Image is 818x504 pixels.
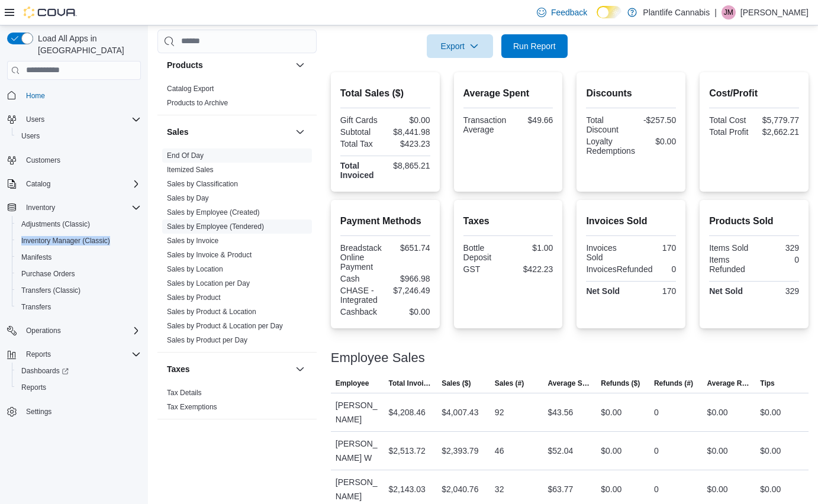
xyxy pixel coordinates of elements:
[740,5,809,20] p: [PERSON_NAME]
[442,444,478,458] div: $2,393.79
[17,380,141,395] span: Reports
[17,283,85,298] a: Transfers (Classic)
[17,250,56,264] a: Manifests
[586,86,676,101] h2: Discounts
[21,177,141,191] span: Catalog
[167,388,202,398] span: Tax Details
[340,286,383,305] div: CHASE - Integrated
[21,302,51,312] span: Transfers
[167,126,291,138] button: Sales
[331,432,384,470] div: [PERSON_NAME] W
[340,86,430,101] h2: Total Sales ($)
[167,126,189,138] h3: Sales
[756,255,799,264] div: 0
[167,180,238,188] a: Sales by Classification
[601,482,621,496] div: $0.00
[21,405,56,419] a: Settings
[427,34,493,58] button: Export
[388,405,425,419] div: $4,208.46
[601,405,621,419] div: $0.00
[21,112,49,127] button: Users
[167,59,291,71] button: Products
[167,322,283,330] a: Sales by Product & Location per Day
[709,115,752,125] div: Total Cost
[21,347,56,361] button: Reports
[167,222,264,231] span: Sales by Employee (Tendered)
[21,324,141,338] span: Operations
[707,482,728,496] div: $0.00
[548,444,574,458] div: $52.04
[17,217,95,231] a: Adjustments (Classic)
[167,307,256,316] span: Sales by Product & Location
[760,379,774,388] span: Tips
[17,250,141,264] span: Manifests
[756,243,799,253] div: 329
[495,405,504,419] div: 92
[388,115,430,125] div: $0.00
[12,249,146,266] button: Manifests
[586,243,629,262] div: Invoices Sold
[709,255,752,274] div: Items Refunded
[21,269,75,279] span: Purchase Orders
[643,5,710,20] p: Plantlife Cannabis
[12,379,146,396] button: Reports
[388,161,430,170] div: $8,865.21
[340,127,383,137] div: Subtotal
[586,115,629,134] div: Total Discount
[2,151,146,169] button: Customers
[760,482,781,496] div: $0.00
[633,286,676,296] div: 170
[586,137,635,156] div: Loyalty Redemptions
[2,403,146,420] button: Settings
[654,444,659,458] div: 0
[21,236,110,245] span: Inventory Manager (Classic)
[167,293,221,302] span: Sales by Product
[167,264,223,274] span: Sales by Location
[654,405,659,419] div: 0
[654,379,693,388] span: Refunds (#)
[17,300,141,314] span: Transfers
[340,214,430,228] h2: Payment Methods
[513,40,556,52] span: Run Report
[2,87,146,104] button: Home
[756,286,799,296] div: 329
[167,321,283,331] span: Sales by Product & Location per Day
[167,402,217,412] span: Tax Exemptions
[26,115,44,124] span: Users
[2,322,146,339] button: Operations
[167,336,247,344] a: Sales by Product per Day
[495,482,504,496] div: 32
[167,85,214,93] a: Catalog Export
[586,214,676,228] h2: Invoices Sold
[167,179,238,189] span: Sales by Classification
[709,86,799,101] h2: Cost/Profit
[463,86,553,101] h2: Average Spent
[388,444,425,458] div: $2,513.72
[12,232,146,249] button: Inventory Manager (Classic)
[388,243,430,253] div: $651.74
[463,214,553,228] h2: Taxes
[340,161,374,180] strong: Total Invoiced
[601,379,640,388] span: Refunds ($)
[586,286,620,296] strong: Net Sold
[167,363,190,375] h3: Taxes
[167,236,218,245] span: Sales by Invoice
[167,99,228,107] a: Products to Archive
[167,250,252,260] span: Sales by Invoice & Product
[336,379,369,388] span: Employee
[548,379,592,388] span: Average Sale
[756,127,799,137] div: $2,662.21
[17,267,141,281] span: Purchase Orders
[388,274,430,283] div: $966.98
[167,389,202,397] a: Tax Details
[601,444,621,458] div: $0.00
[709,286,743,296] strong: Net Sold
[26,156,60,165] span: Customers
[463,264,506,274] div: GST
[17,234,115,248] a: Inventory Manager (Classic)
[548,482,574,496] div: $63.77
[442,482,478,496] div: $2,040.76
[167,84,214,93] span: Catalog Export
[167,308,256,316] a: Sales by Product & Location
[167,222,264,231] a: Sales by Employee (Tendered)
